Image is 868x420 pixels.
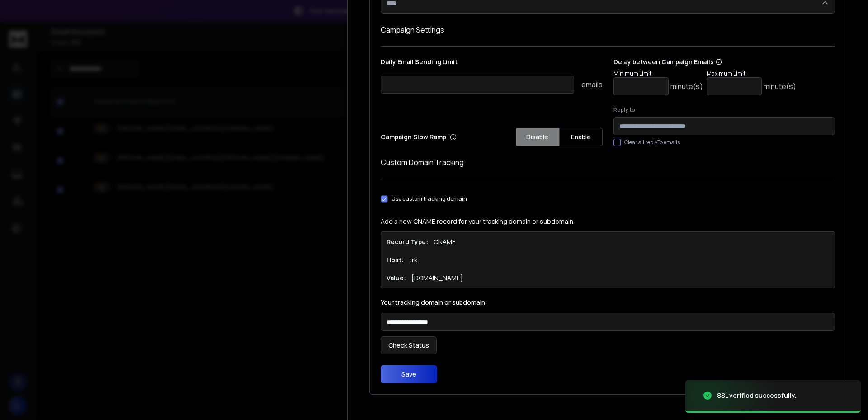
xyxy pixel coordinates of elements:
p: Maximum Limit [707,70,796,77]
p: CNAME [434,237,456,246]
p: Campaign Slow Ramp [381,132,457,142]
button: Save [381,365,437,383]
label: Clear all replyTo emails [624,139,680,146]
h1: Campaign Settings [381,24,835,35]
label: Use custom tracking domain [392,195,467,203]
button: Disable [516,128,559,146]
p: emails [581,79,603,90]
h1: Custom Domain Tracking [381,157,835,168]
button: Check Status [381,336,437,354]
h1: Value: [387,274,406,283]
p: Minimum Limit [613,70,703,77]
p: minute(s) [764,81,796,92]
p: [DOMAIN_NAME] [411,274,463,283]
p: trk [409,255,417,264]
h1: Record Type: [387,237,428,246]
p: Daily Email Sending Limit [381,57,603,70]
p: Delay between Campaign Emails [613,57,796,66]
button: Enable [559,128,603,146]
label: Your tracking domain or subdomain: [381,299,835,306]
label: Reply to [613,106,835,113]
p: Add a new CNAME record for your tracking domain or subdomain. [381,217,835,226]
h1: Host: [387,255,404,264]
div: SSL verified successfully. [717,391,797,400]
p: minute(s) [670,81,703,92]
